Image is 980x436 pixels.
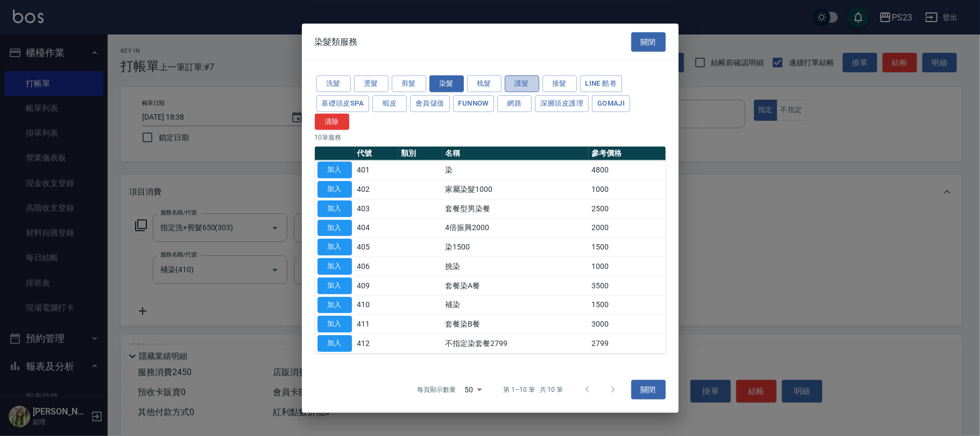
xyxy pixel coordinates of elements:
[443,334,589,353] td: 不指定染套餐2799
[503,385,563,395] p: 第 1–10 筆 共 10 筆
[372,95,407,112] button: 蝦皮
[318,219,352,236] button: 加入
[443,276,589,295] td: 套餐染A餐
[443,218,589,238] td: 4倍振興2000
[589,257,665,276] td: 1000
[355,276,399,295] td: 409
[443,199,589,218] td: 套餐型男染餐
[631,379,666,399] button: 關閉
[318,258,352,275] button: 加入
[316,95,370,112] button: 基礎頭皮SPA
[443,161,589,180] td: 染
[535,95,589,112] button: 深層頭皮護理
[589,334,665,353] td: 2799
[467,75,502,92] button: 梳髮
[355,179,399,199] td: 402
[318,181,352,198] button: 加入
[443,147,589,161] th: 名稱
[318,239,352,255] button: 加入
[316,75,351,92] button: 洗髮
[589,295,665,315] td: 1500
[580,75,623,92] button: LINE 酷卷
[354,75,389,92] button: 燙髮
[542,75,577,92] button: 接髮
[355,218,399,238] td: 404
[460,375,486,404] div: 50
[355,334,399,353] td: 412
[589,199,665,218] td: 2500
[392,75,426,92] button: 剪髮
[355,257,399,276] td: 406
[318,278,352,294] button: 加入
[315,133,666,142] p: 10 筆服務
[443,257,589,276] td: 挑染
[417,385,456,395] p: 每頁顯示數量
[318,335,352,352] button: 加入
[453,95,494,112] button: FUNNOW
[589,161,665,180] td: 4800
[631,32,666,52] button: 關閉
[318,162,352,178] button: 加入
[589,276,665,295] td: 3500
[592,95,630,112] button: Gomaji
[318,200,352,217] button: 加入
[355,147,399,161] th: 代號
[497,95,532,112] button: 網路
[318,296,352,313] button: 加入
[315,113,349,130] button: 清除
[355,238,399,257] td: 405
[443,238,589,257] td: 染1500
[589,238,665,257] td: 1500
[399,147,443,161] th: 類別
[589,179,665,199] td: 1000
[505,75,539,92] button: 護髮
[355,315,399,334] td: 411
[318,316,352,333] button: 加入
[429,75,464,92] button: 染髮
[443,315,589,334] td: 套餐染B餐
[589,147,665,161] th: 參考價格
[589,218,665,238] td: 2000
[355,295,399,315] td: 410
[589,315,665,334] td: 3000
[443,295,589,315] td: 補染
[355,199,399,218] td: 403
[443,179,589,199] td: 家屬染髮1000
[355,161,399,180] td: 401
[315,37,358,47] span: 染髮類服務
[410,95,450,112] button: 會員儲值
